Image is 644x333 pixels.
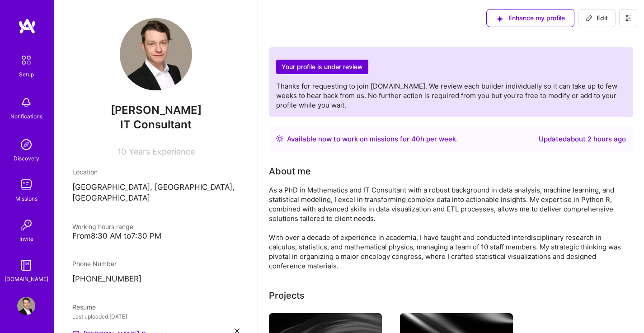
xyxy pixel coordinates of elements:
[72,312,240,321] div: Last uploaded: [DATE]
[17,176,35,194] img: teamwork
[19,234,33,244] div: Invite
[276,60,368,75] h2: Your profile is under review
[72,274,240,285] p: [PHONE_NUMBER]
[19,70,34,79] div: Setup
[72,182,240,204] p: [GEOGRAPHIC_DATA], [GEOGRAPHIC_DATA], [GEOGRAPHIC_DATA]
[276,135,283,142] img: Availability
[129,147,195,156] span: Years Experience
[72,223,133,230] span: Working hours range
[18,18,36,34] img: logo
[5,274,48,284] div: [DOMAIN_NAME]
[72,167,240,177] div: Location
[269,289,305,302] div: Projects
[17,297,35,315] img: User Avatar
[486,9,574,27] button: Enhance my profile
[269,185,630,271] div: As a PhD in Mathematics and IT Consultant with a robust background in data analysis, machine lear...
[120,18,192,90] img: User Avatar
[72,303,96,311] span: Resume
[15,194,38,203] div: Missions
[17,216,35,234] img: Invite
[14,154,39,163] div: Discovery
[276,82,617,109] span: Thanks for requesting to join [DOMAIN_NAME]. We review each builder individually so it can take u...
[411,135,420,143] span: 40
[17,136,35,154] img: discovery
[269,164,311,178] div: About me
[118,147,126,156] span: 10
[539,134,626,145] div: Updated about 2 hours ago
[15,297,38,315] a: User Avatar
[287,134,458,145] div: Available now to work on missions for h per week .
[17,256,35,274] img: guide book
[578,9,616,27] button: Edit
[72,231,240,241] div: From 8:30 AM to 7:30 PM
[496,15,503,22] i: icon SuggestedTeams
[10,112,42,121] div: Notifications
[72,103,240,117] span: [PERSON_NAME]
[586,14,608,23] span: Edit
[17,94,35,112] img: bell
[496,14,565,23] span: Enhance my profile
[17,51,36,70] img: setup
[120,118,192,131] span: IT Consultant
[72,260,117,267] span: Phone Number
